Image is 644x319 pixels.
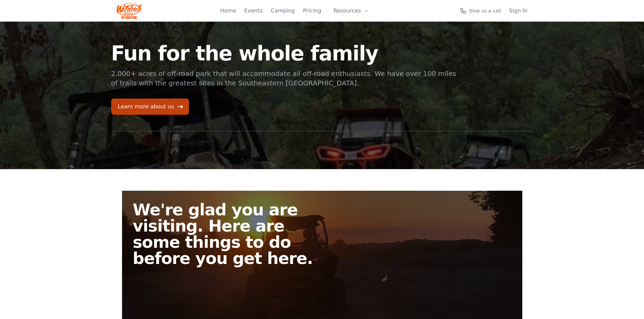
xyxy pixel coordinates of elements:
h1: Fun for the whole family [111,43,457,63]
a: Give us a call [460,7,501,14]
a: Pricing [303,7,321,15]
a: Camping [271,7,295,15]
p: 2,000+ acres of off-road park that will accommodate all off-road enthusiasts. We have over 100 mi... [111,69,457,88]
a: Events [244,7,263,15]
a: Learn more about us [111,99,189,115]
a: Home [220,7,236,15]
span: Give us a call [469,7,501,14]
h2: We're glad you are visiting. Here are some things to do before you get here. [133,202,328,266]
button: Resources [329,4,373,18]
img: Wildcat Logo [117,3,142,19]
a: Sign In [509,7,528,15]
